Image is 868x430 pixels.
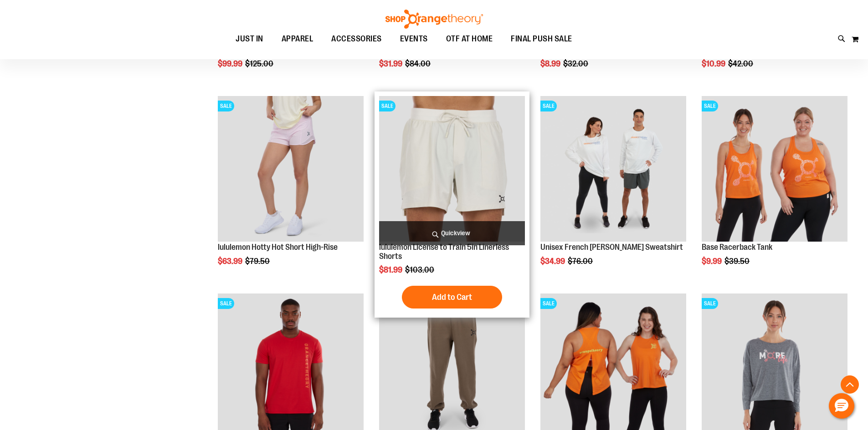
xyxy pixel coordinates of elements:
[432,292,472,302] span: Add to Cart
[391,29,437,50] a: EVENTS
[218,59,244,68] span: $99.99
[728,59,755,68] span: $42.00
[502,29,581,49] a: FINAL PUSH SALE
[379,243,509,261] a: lululemon License to Train 5in Linerless Shorts
[511,29,572,49] span: FINAL PUSH SALE
[446,29,493,49] span: OTF AT HOME
[379,96,525,243] a: lululemon License to Train 5in Linerless ShortsSALE
[282,29,313,49] span: APPAREL
[841,375,859,394] button: Back To Top
[702,298,718,309] span: SALE
[379,59,404,68] span: $31.99
[536,91,691,289] div: product
[437,29,502,50] a: OTF AT HOME
[702,96,847,243] a: Product image for Base Racerback TankSALE
[829,393,854,419] button: Hello, have a question? Let’s chat.
[540,96,686,243] a: Unisex French Terry Crewneck Sweatshirt primary imageSALE
[702,101,718,111] span: SALE
[213,91,368,289] div: product
[218,101,234,111] span: SALE
[245,59,275,68] span: $125.00
[405,59,432,68] span: $84.00
[702,96,847,242] img: Product image for Base Racerback Tank
[218,96,364,242] img: lululemon Hotty Hot Short High-Rise
[405,265,436,274] span: $103.00
[375,91,529,318] div: product
[218,96,364,243] a: lululemon Hotty Hot Short High-RiseSALE
[702,257,723,266] span: $9.99
[236,29,263,49] span: JUST IN
[384,10,484,29] img: Shop Orangetheory
[697,91,852,289] div: product
[218,257,244,266] span: $63.99
[540,101,557,111] span: SALE
[540,96,686,242] img: Unisex French Terry Crewneck Sweatshirt primary image
[702,59,727,68] span: $10.99
[379,221,525,245] a: Quickview
[540,257,566,266] span: $34.99
[563,59,590,68] span: $32.00
[322,29,391,50] a: ACCESSORIES
[540,243,683,252] a: Unisex French [PERSON_NAME] Sweatshirt
[245,257,271,266] span: $79.50
[379,265,404,274] span: $81.99
[568,257,594,266] span: $76.00
[724,257,751,266] span: $39.50
[379,96,525,242] img: lululemon License to Train 5in Linerless Shorts
[402,286,502,309] button: Add to Cart
[540,298,557,309] span: SALE
[226,29,272,50] a: JUST IN
[379,101,395,111] span: SALE
[218,298,234,309] span: SALE
[400,29,428,49] span: EVENTS
[272,29,323,50] a: APPAREL
[540,59,562,68] span: $8.99
[331,29,382,49] span: ACCESSORIES
[218,243,338,252] a: lululemon Hotty Hot Short High-Rise
[702,243,772,252] a: Base Racerback Tank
